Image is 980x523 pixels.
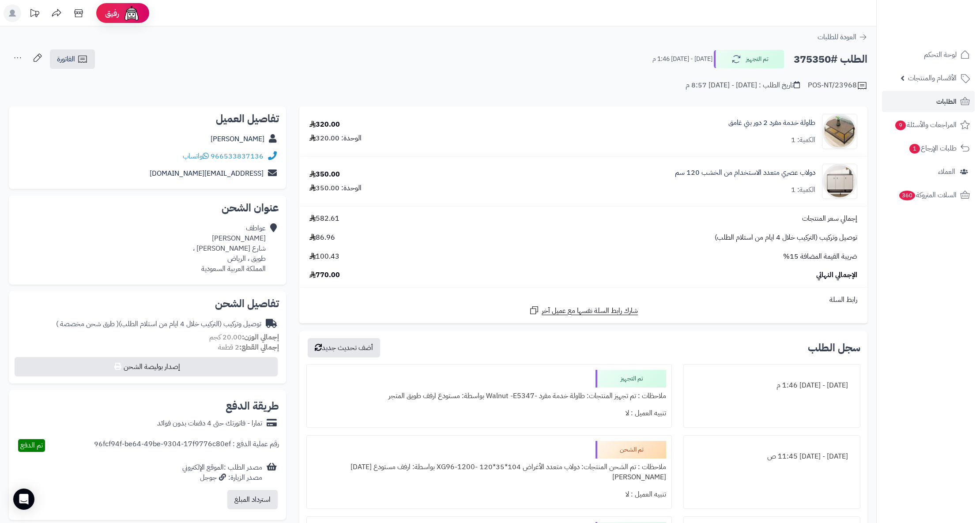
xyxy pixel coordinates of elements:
[908,72,957,84] span: الأقسام والمنتجات
[157,418,262,429] div: تمارا - فاتورتك حتى 4 دفعات بدون فوائد
[312,486,666,503] div: تنبيه العميل : لا
[908,142,957,154] span: طلبات الإرجاع
[309,214,339,224] span: 582.61
[211,151,264,162] a: 966533837136
[689,448,855,465] div: [DATE] - [DATE] 11:45 ص
[822,164,857,199] img: 1752737949-1-90x90.jpg
[209,332,279,342] small: 20.00 كجم
[242,332,279,342] strong: إجمالي الوزن:
[182,463,262,483] div: مصدر الطلب :الموقع الإلكتروني
[882,91,975,112] a: الطلبات
[309,120,340,130] div: 320.00
[105,8,119,19] span: رفيق
[239,342,279,353] strong: إجمالي القطع:
[791,185,815,195] div: الكمية: 1
[56,319,261,329] div: توصيل وتركيب (التركيب خلال 4 ايام من استلام الطلب)
[802,214,857,224] span: إجمالي سعر المنتجات
[822,114,857,149] img: 1751699433-1-90x90.jpg
[309,252,339,262] span: 100.43
[193,223,266,274] div: عواطف [PERSON_NAME] شارع [PERSON_NAME] ، طويق ، الرياض المملكة العربية السعودية
[183,151,209,162] a: واتساب
[308,338,380,357] button: أضف تحديث جديد
[783,252,857,262] span: ضريبة القيمة المضافة 15%
[882,138,975,159] a: طلبات الإرجاع1
[895,120,906,130] span: 9
[920,18,972,36] img: logo-2.png
[899,190,916,200] span: 360
[20,440,43,451] span: تم الدفع
[150,168,264,179] a: [EMAIL_ADDRESS][DOMAIN_NAME]
[596,441,666,459] div: تم الشحن
[16,113,279,124] h2: تفاصيل العميل
[57,54,75,64] span: الفاتورة
[226,401,279,411] h2: طريقة الدفع
[303,295,864,305] div: رابط السلة
[715,233,857,243] span: توصيل وتركيب (التركيب خلال 4 ايام من استلام الطلب)
[675,168,815,178] a: دولاب عصري متعدد الاستخدام من الخشب 120 سم
[312,405,666,422] div: تنبيه العميل : لا
[309,233,335,243] span: 86.96
[818,32,867,42] a: العودة للطلبات
[791,135,815,145] div: الكمية: 1
[882,44,975,65] a: لوحة التحكم
[818,32,856,42] span: العودة للطلبات
[13,489,34,510] div: Open Intercom Messenger
[56,319,119,329] span: ( طرق شحن مخصصة )
[182,473,262,483] div: مصدر الزيارة: جوجل
[816,270,857,280] span: الإجمالي النهائي
[218,342,279,353] small: 2 قطعة
[686,80,800,90] div: تاريخ الطلب : [DATE] - [DATE] 8:57 م
[882,161,975,182] a: العملاء
[50,49,95,69] a: الفاتورة
[794,50,867,68] h2: الطلب #375350
[16,203,279,213] h2: عنوان الشحن
[882,184,975,206] a: السلات المتروكة360
[15,357,278,376] button: إصدار بوليصة الشحن
[227,490,278,509] button: استرداد المبلغ
[938,166,955,178] span: العملاء
[714,50,784,68] button: تم التجهيز
[312,459,666,486] div: ملاحظات : تم الشحن المنتجات: دولاب متعدد الأغراض 104*35*120 -XG96-1200 بواسطة: ارفف مستودع [DATE]...
[808,342,860,353] h3: سجل الطلب
[808,80,867,91] div: POS-NT/23968
[94,439,279,452] div: رقم عملية الدفع : 96fcf94f-be64-49be-9304-17f9776c80ef
[894,119,957,131] span: المراجعات والأسئلة
[309,270,340,280] span: 770.00
[924,49,957,61] span: لوحة التحكم
[728,118,815,128] a: طاولة خدمة مفرد 2 دور بني غامق
[309,133,362,143] div: الوحدة: 320.00
[909,143,920,154] span: 1
[542,306,638,316] span: شارك رابط السلة نفسها مع عميل آخر
[936,95,957,108] span: الطلبات
[309,183,362,193] div: الوحدة: 350.00
[898,189,957,201] span: السلات المتروكة
[23,4,45,24] a: تحديثات المنصة
[123,4,140,22] img: ai-face.png
[312,388,666,405] div: ملاحظات : تم تجهيز المنتجات: طاولة خدمة مفرد -Walnut -E5347 بواسطة: مستودع ارفف طويق المتجر
[882,114,975,135] a: المراجعات والأسئلة9
[652,55,712,64] small: [DATE] - [DATE] 1:46 م
[309,169,340,180] div: 350.00
[529,305,638,316] a: شارك رابط السلة نفسها مع عميل آخر
[211,134,264,144] a: [PERSON_NAME]
[16,298,279,309] h2: تفاصيل الشحن
[596,370,666,388] div: تم التجهيز
[689,377,855,394] div: [DATE] - [DATE] 1:46 م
